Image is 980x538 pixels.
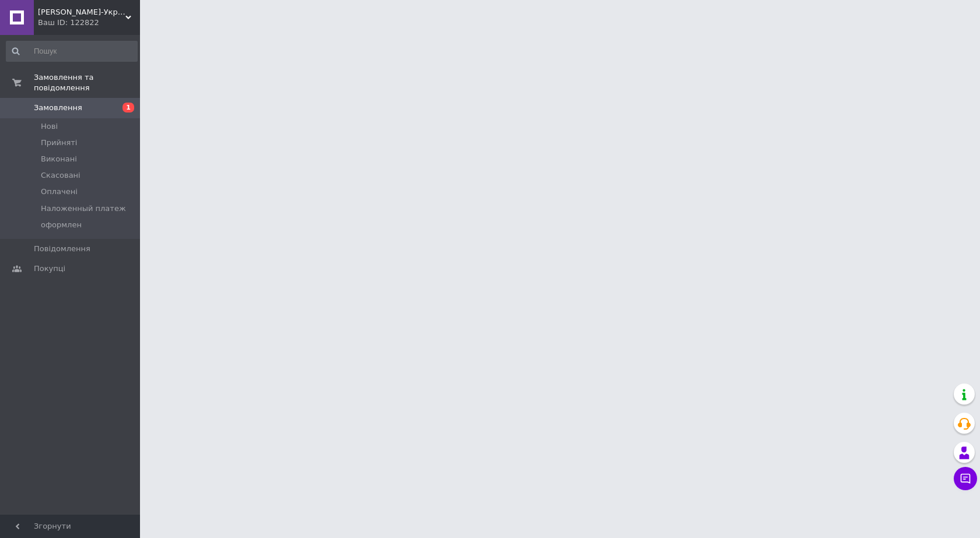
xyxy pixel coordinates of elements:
[41,170,80,181] span: Скасовані
[41,220,82,230] span: оформлен
[41,187,78,197] span: Оплачені
[38,7,125,17] span: Лев-Україна Компанія ТОВ
[34,103,82,113] span: Замовлення
[41,138,77,148] span: Прийняті
[41,203,126,214] span: Наложенный платеж
[41,154,77,164] span: Виконані
[123,103,134,112] span: 1
[41,121,58,132] span: Нові
[954,467,977,490] button: Чат з покупцем
[6,41,138,62] input: Пошук
[34,72,140,93] span: Замовлення та повідомлення
[38,17,140,28] div: Ваш ID: 122822
[34,244,90,254] span: Повідомлення
[34,263,65,274] span: Покупці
